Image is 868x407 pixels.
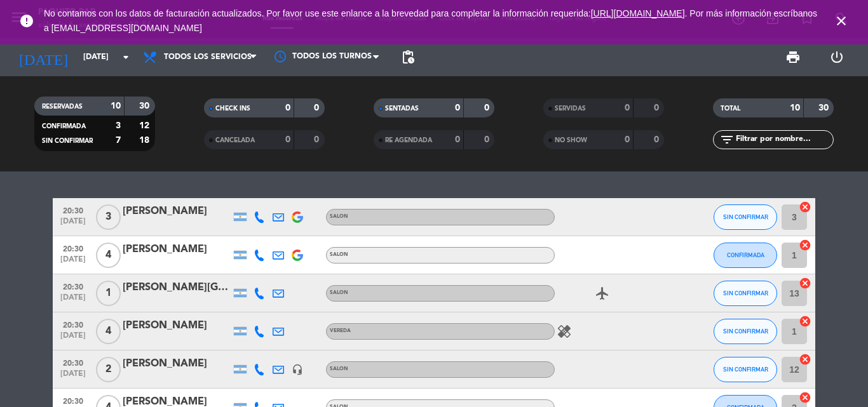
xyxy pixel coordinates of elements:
[57,317,89,331] span: 20:30
[723,290,768,297] span: SIN CONFIRMAR
[799,239,811,251] i: cancel
[723,366,768,373] span: SIN CONFIRMAR
[96,357,121,382] span: 2
[790,103,800,112] strong: 10
[721,105,740,112] span: TOTAL
[314,135,322,144] strong: 0
[285,103,290,112] strong: 0
[625,135,630,144] strong: 0
[799,315,811,328] i: cancel
[785,50,801,65] span: print
[799,391,811,404] i: cancel
[96,281,121,306] span: 1
[714,357,777,382] button: SIN CONFIRMAR
[57,217,89,232] span: [DATE]
[555,105,586,112] span: SERVIDAS
[139,102,152,110] strong: 30
[723,328,768,335] span: SIN CONFIRMAR
[123,203,231,220] div: [PERSON_NAME]
[139,136,152,145] strong: 18
[834,13,849,29] i: close
[57,203,89,217] span: 20:30
[314,103,322,112] strong: 0
[57,241,89,255] span: 20:30
[735,133,833,147] input: Filtrar por nombre...
[714,243,777,268] button: CONFIRMADA
[714,281,777,306] button: SIN CONFIRMAR
[139,121,152,130] strong: 12
[591,8,685,18] a: [URL][DOMAIN_NAME]
[116,121,121,130] strong: 3
[57,279,89,293] span: 20:30
[44,8,817,33] a: . Por más información escríbanos a [EMAIL_ADDRESS][DOMAIN_NAME]
[292,364,303,375] i: headset_mic
[42,138,93,144] span: SIN CONFIRMAR
[96,243,121,268] span: 4
[44,8,817,33] span: No contamos con los datos de facturación actualizados. Por favor use este enlance a la brevedad p...
[96,204,121,230] span: 3
[123,356,231,372] div: [PERSON_NAME]
[111,102,121,110] strong: 10
[215,137,255,143] span: CANCELADA
[116,136,121,145] strong: 7
[123,241,231,258] div: [PERSON_NAME]
[164,53,252,62] span: Todos los servicios
[654,103,661,112] strong: 0
[330,252,348,257] span: SALON
[455,135,460,144] strong: 0
[799,277,811,290] i: cancel
[215,105,250,112] span: CHECK INS
[57,255,89,270] span: [DATE]
[385,105,419,112] span: SENTADAS
[123,317,231,334] div: [PERSON_NAME]
[455,103,460,112] strong: 0
[42,123,86,130] span: CONFIRMADA
[330,366,348,371] span: SALON
[330,214,348,219] span: SALON
[714,319,777,344] button: SIN CONFIRMAR
[654,135,661,144] strong: 0
[400,50,416,65] span: pending_actions
[557,324,572,339] i: healing
[723,213,768,220] span: SIN CONFIRMAR
[719,132,735,147] i: filter_list
[57,355,89,370] span: 20:30
[96,319,121,344] span: 4
[292,211,303,223] img: google-logo.png
[818,103,831,112] strong: 30
[19,13,34,29] i: error
[57,293,89,308] span: [DATE]
[57,370,89,384] span: [DATE]
[829,50,844,65] i: power_settings_new
[10,43,77,71] i: [DATE]
[57,331,89,346] span: [DATE]
[815,38,858,76] div: LOG OUT
[118,50,133,65] i: arrow_drop_down
[330,290,348,295] span: SALON
[484,135,492,144] strong: 0
[799,353,811,366] i: cancel
[714,204,777,230] button: SIN CONFIRMAR
[330,328,351,333] span: VEREDA
[799,201,811,213] i: cancel
[727,251,764,258] span: CONFIRMADA
[484,103,492,112] strong: 0
[595,286,610,301] i: airplanemode_active
[123,279,231,296] div: [PERSON_NAME][GEOGRAPHIC_DATA]
[625,103,630,112] strong: 0
[385,137,432,143] span: RE AGENDADA
[42,103,83,110] span: RESERVADAS
[285,135,290,144] strong: 0
[555,137,587,143] span: NO SHOW
[292,250,303,261] img: google-logo.png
